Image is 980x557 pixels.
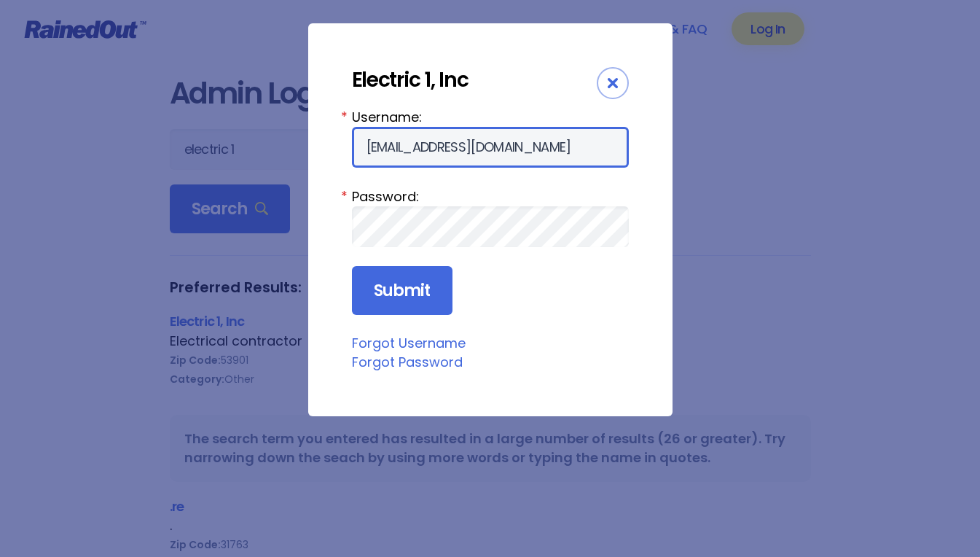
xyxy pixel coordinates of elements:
label: Password: [352,187,629,206]
a: Forgot Username [352,334,466,352]
a: Forgot Password [352,353,463,371]
div: Electric 1, Inc [352,67,597,93]
div: Close [597,67,629,99]
label: Username: [352,107,629,127]
input: Submit [352,266,452,316]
